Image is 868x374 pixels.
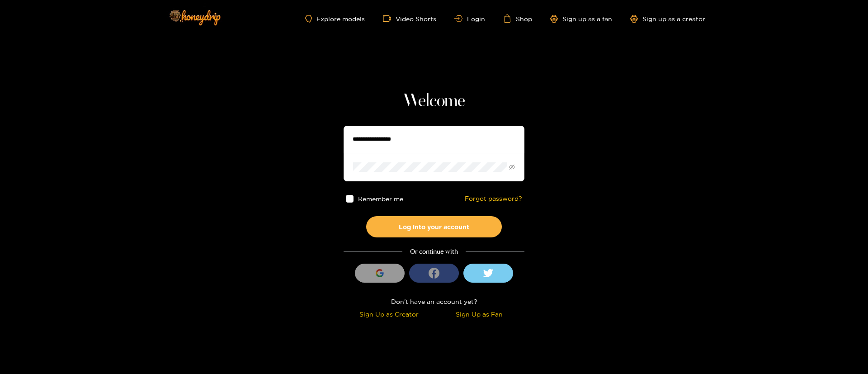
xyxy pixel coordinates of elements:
a: Login [454,15,485,22]
span: eye-invisible [509,164,515,170]
div: Sign Up as Fan [436,309,522,319]
a: Explore models [305,15,365,23]
span: Remember me [358,195,403,202]
div: Or continue with [344,246,524,257]
h1: Welcome [344,90,524,112]
div: Sign Up as Creator [346,309,432,319]
button: Log into your account [366,216,502,237]
a: Sign up as a fan [550,15,612,23]
a: Forgot password? [465,195,522,203]
span: video-camera [383,14,396,23]
div: Don't have an account yet? [344,296,524,307]
a: Sign up as a creator [630,15,705,23]
a: Shop [503,14,532,23]
a: Video Shorts [383,14,436,23]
